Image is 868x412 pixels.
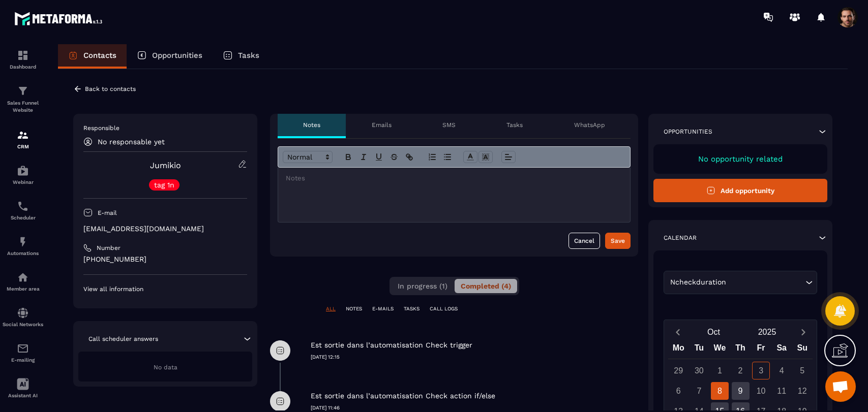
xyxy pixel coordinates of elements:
p: No opportunity related [664,154,817,164]
div: 7 [690,382,708,400]
div: Mở cuộc trò chuyện [825,371,856,402]
p: Automations [3,250,43,256]
div: 29 [670,362,687,379]
div: Th [730,341,751,359]
img: logo [14,9,106,28]
p: Tasks [238,51,259,60]
p: Dashboard [3,64,43,70]
p: [DATE] 12:15 [311,354,638,361]
button: Previous month [668,325,687,339]
p: [EMAIL_ADDRESS][DOMAIN_NAME] [83,224,247,234]
p: [PHONE_NUMBER] [83,255,247,264]
a: Contacts [58,44,127,69]
div: 8 [711,382,729,400]
div: 10 [752,382,770,400]
a: formationformationSales Funnel Website [3,77,43,121]
a: Assistant AI [3,370,43,406]
span: No data [154,364,177,371]
a: Tasks [213,44,270,69]
div: Su [792,341,813,359]
button: Open years overlay [740,323,794,341]
p: Member area [3,286,43,292]
p: ALL [326,305,336,312]
div: 5 [793,362,811,379]
p: E-mail [98,209,117,217]
p: [DATE] 11:46 [311,404,638,411]
a: social-networksocial-networkSocial Networks [3,299,43,335]
button: Open months overlay [687,323,740,341]
a: automationsautomationsAutomations [3,228,43,264]
p: Number [97,244,121,252]
div: 6 [670,382,687,400]
p: Back to contacts [85,85,136,92]
div: Sa [771,341,792,359]
img: formation [17,129,29,141]
p: Notes [303,121,320,129]
div: 12 [793,382,811,400]
div: 11 [773,382,791,400]
img: email [17,342,29,355]
a: automationsautomationsMember area [3,264,43,299]
button: In progress (1) [392,279,454,293]
p: Assistant AI [3,393,43,398]
p: Call scheduler answers [88,335,158,343]
div: Fr [751,341,771,359]
p: View all information [83,285,247,293]
div: 30 [690,362,708,379]
p: SMS [442,121,456,129]
div: 1 [711,362,729,379]
p: CALL LOGS [430,305,458,312]
a: formationformationDashboard [3,42,43,77]
p: Opportunities [152,51,202,60]
div: We [709,341,730,359]
a: automationsautomationsWebinar [3,157,43,193]
p: Calendar [664,234,697,242]
div: 9 [732,382,750,400]
div: Search for option [664,271,817,294]
div: Mo [668,341,689,359]
p: Contacts [83,51,116,60]
button: Completed (4) [455,279,517,293]
img: formation [17,49,29,61]
p: E-mailing [3,357,43,363]
div: Save [611,236,625,246]
p: tag 1n [154,181,174,188]
p: Sales Funnel Website [3,100,43,114]
span: In progress (1) [398,282,447,290]
a: Jumikio [150,161,181,170]
p: TASKS [404,305,420,312]
div: 2 [732,362,750,379]
img: automations [17,165,29,177]
img: automations [17,271,29,283]
button: Add opportunity [653,179,827,202]
p: Social Networks [3,322,43,327]
img: social-network [17,307,29,319]
img: scheduler [17,200,29,212]
button: Next month [794,325,813,339]
span: Ncheckduration [668,277,728,288]
p: Tasks [506,121,523,129]
a: formationformationCRM [3,121,43,157]
p: NOTES [346,305,362,312]
a: Opportunities [127,44,213,69]
input: Search for option [728,277,803,288]
p: Emails [372,121,392,129]
p: CRM [3,144,43,149]
p: WhatsApp [574,121,605,129]
a: emailemailE-mailing [3,335,43,370]
p: Est sortie dans l’automatisation Check trigger [311,340,472,350]
div: Tu [689,341,710,359]
button: Save [605,233,631,249]
img: formation [17,85,29,97]
p: Responsible [83,124,247,132]
p: Est sortie dans l’automatisation Check action if/else [311,391,495,401]
p: E-MAILS [372,305,394,312]
p: Scheduler [3,215,43,220]
p: Opportunities [664,128,712,136]
div: 3 [752,362,770,379]
p: No responsable yet [98,138,165,146]
button: Cancel [568,233,600,249]
span: Completed (4) [461,282,511,290]
img: automations [17,236,29,248]
p: Webinar [3,179,43,185]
